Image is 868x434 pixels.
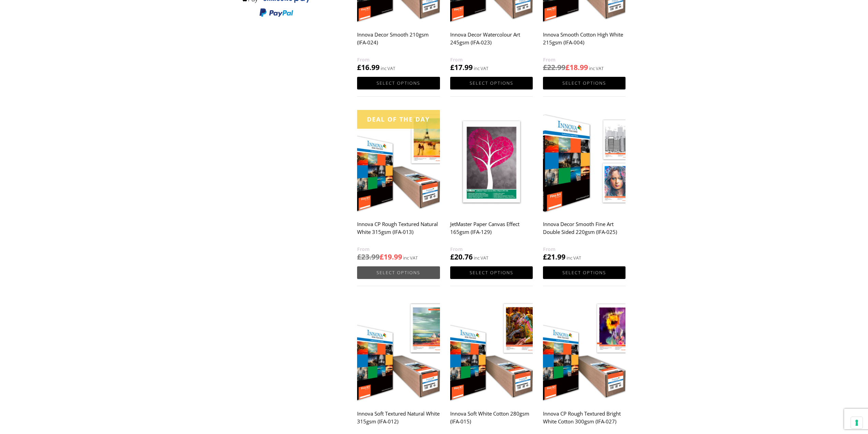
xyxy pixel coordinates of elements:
[357,266,440,279] a: Select options for “Innova CP Rough Textured Natural White 315gsm (IFA-013)”
[357,110,440,129] div: Deal of the day
[450,252,473,262] bdi: 20.76
[357,77,440,89] a: Select options for “Innova Decor Smooth 210gsm (IFA-024)”
[543,62,547,72] span: £
[450,299,533,403] img: Innova Soft White Cotton 280gsm (IFA-015)
[357,218,440,245] h2: Innova CP Rough Textured Natural White 315gsm (IFA-013)
[543,62,565,72] bdi: 22.99
[450,252,454,262] span: £
[450,77,533,89] a: Select options for “Innova Decor Watercolour Art 245gsm (IFA-023)”
[357,110,440,213] img: Innova CP Rough Textured Natural White 315gsm (IFA-013)
[543,252,547,262] span: £
[357,28,440,56] h2: Innova Decor Smooth 210gsm (IFA-024)
[450,62,454,72] span: £
[543,110,626,213] img: Innova Decor Smooth Fine Art Double Sided 220gsm (IFA-025)
[565,62,570,72] span: £
[543,266,626,279] a: Select options for “Innova Decor Smooth Fine Art Double Sided 220gsm (IFA-025)”
[357,252,361,262] span: £
[543,77,626,89] a: Select options for “Innova Smooth Cotton High White 215gsm (IFA-004)”
[450,110,533,262] a: JetMaster Paper Canvas Effect 165gsm (IFA-129) £20.76
[450,28,533,56] h2: Innova Decor Watercolour Art 245gsm (IFA-023)
[357,252,380,262] bdi: 23.99
[357,299,440,403] img: Innova Soft Textured Natural White 315gsm (IFA-012)
[565,62,588,72] bdi: 18.99
[543,252,565,262] bdi: 21.99
[450,218,533,245] h2: JetMaster Paper Canvas Effect 165gsm (IFA-129)
[543,299,626,403] img: Innova CP Rough Textured Bright White Cotton 300gsm (IFA-027)
[357,110,440,262] a: Deal of the day Innova CP Rough Textured Natural White 315gsm (IFA-013) £23.99£19.99
[543,110,626,262] a: Innova Decor Smooth Fine Art Double Sided 220gsm (IFA-025) £21.99
[357,62,361,72] span: £
[357,62,380,72] bdi: 16.99
[543,218,626,245] h2: Innova Decor Smooth Fine Art Double Sided 220gsm (IFA-025)
[851,417,863,429] button: Your consent preferences for tracking technologies
[380,252,402,262] bdi: 19.99
[543,28,626,56] h2: Innova Smooth Cotton High White 215gsm (IFA-004)
[380,252,384,262] span: £
[450,266,533,279] a: Select options for “JetMaster Paper Canvas Effect 165gsm (IFA-129)”
[450,110,533,213] img: JetMaster Paper Canvas Effect 165gsm (IFA-129)
[450,62,473,72] bdi: 17.99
